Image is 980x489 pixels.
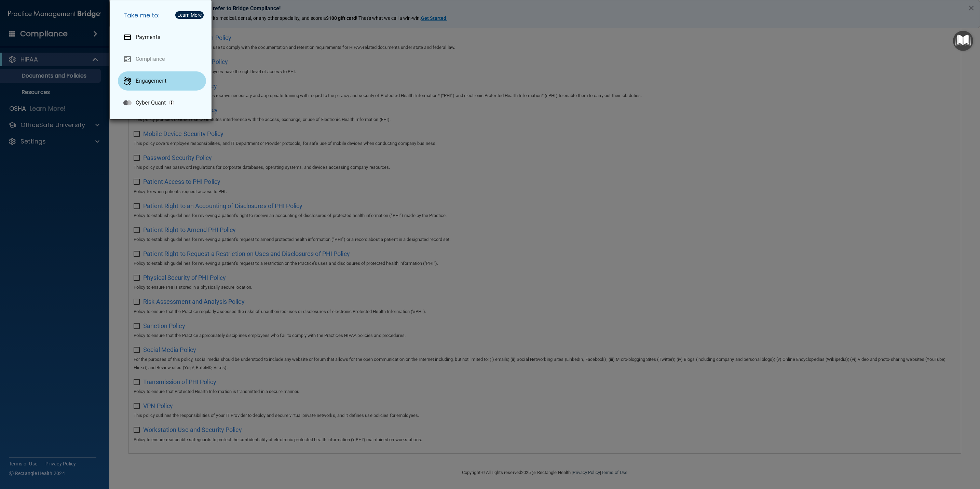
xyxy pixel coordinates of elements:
[136,78,166,84] p: Engagement
[118,93,206,112] a: Cyber Quant
[136,34,160,41] p: Payments
[177,13,202,17] div: Learn More
[118,28,206,47] a: Payments
[175,11,204,19] button: Learn More
[118,50,206,69] a: Compliance
[953,31,973,51] button: Open Resource Center
[118,6,206,25] h5: Take me to:
[136,99,166,106] p: Cyber Quant
[118,71,206,91] a: Engagement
